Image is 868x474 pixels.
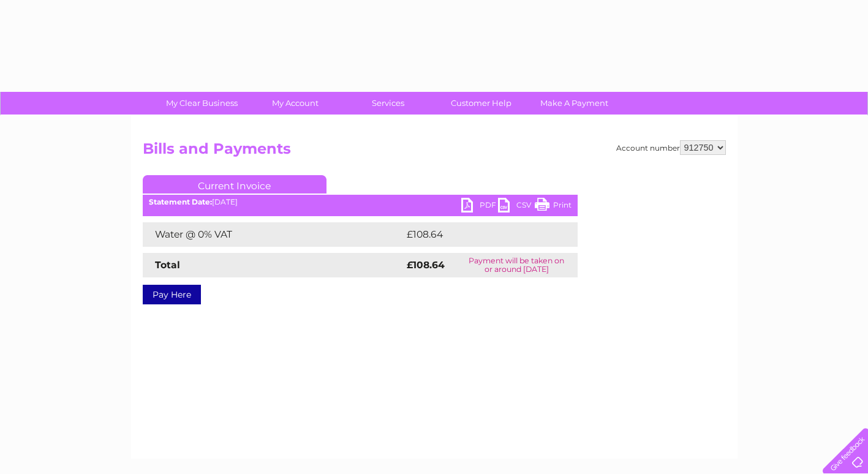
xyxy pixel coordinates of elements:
[456,253,577,277] td: Payment will be taken on or around [DATE]
[524,92,625,115] a: Make A Payment
[404,222,556,247] td: £108.64
[431,92,532,115] a: Customer Help
[407,259,445,271] strong: £108.64
[143,198,578,206] div: [DATE]
[143,175,326,194] a: Current Invoice
[149,197,212,206] b: Statement Date:
[616,140,726,155] div: Account number
[461,198,498,216] a: PDF
[498,198,535,216] a: CSV
[143,285,201,304] a: Pay Here
[143,140,726,164] h2: Bills and Payments
[535,198,572,216] a: Print
[143,222,404,247] td: Water @ 0% VAT
[244,92,345,115] a: My Account
[151,92,252,115] a: My Clear Business
[155,259,180,271] strong: Total
[338,92,439,115] a: Services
